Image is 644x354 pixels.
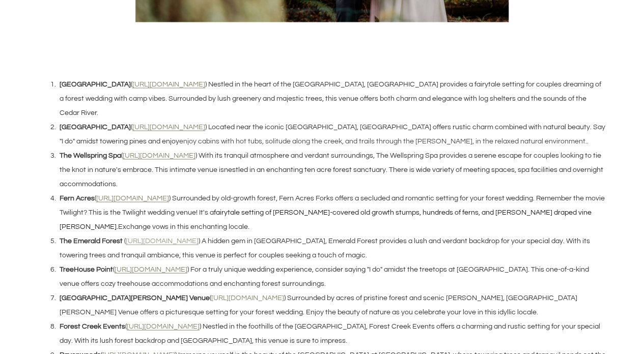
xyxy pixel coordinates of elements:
a: [URL][DOMAIN_NAME] [132,123,205,131]
a: [URL][DOMAIN_NAME] [211,294,284,301]
li: ( ) Nestled in the foothills of the [GEOGRAPHIC_DATA], Forest Creek Events offers a charming and ... [49,319,606,347]
a: [URL][DOMAIN_NAME] [126,237,199,244]
strong: [GEOGRAPHIC_DATA] [60,80,131,87]
li: ( ) For a truly unique wedding experience, consider saying "I do" amidst the treetops at [GEOGRAP... [49,262,606,290]
li: ( ) Located near the iconic [GEOGRAPHIC_DATA], [GEOGRAPHIC_DATA] offers rustic charm combined wit... [49,120,606,148]
li: ( ) Nestled in the heart of the [GEOGRAPHIC_DATA], [GEOGRAPHIC_DATA] provides a fairytale setting... [49,77,606,120]
li: ( ) Surrounded by acres of pristine forest and scenic [PERSON_NAME], [GEOGRAPHIC_DATA][PERSON_NAM... [49,290,606,319]
strong: The Emerald Forest [60,237,123,244]
a: [URL][DOMAIN_NAME] [132,80,205,88]
u: [URL][DOMAIN_NAME] [126,237,199,245]
strong: [GEOGRAPHIC_DATA] [60,123,131,130]
strong: The Wellspring Spa [60,152,121,159]
strong: TreeHouse Point [60,265,113,273]
a: [URL][DOMAIN_NAME] [127,322,200,330]
span: nestled in an enchanting ten acre forest sanctuary. There is wide variety of meeting spaces, spa ... [60,166,605,187]
li: ( ) With its tranquil atmosphere and verdant surroundings, The Wellspring Spa provides a serene e... [49,148,606,191]
span: enjoy cabins with hot tubs, solitude along the creek, and trails through the [PERSON_NAME], in th... [179,137,589,144]
li: ( ) A hidden gem in [GEOGRAPHIC_DATA], Emerald Forest provides a lush and verdant backdrop for yo... [49,233,606,262]
strong: Forest Creek Events [60,322,125,330]
span: fairytale setting of [PERSON_NAME]-covered old growth stumps, hundreds of ferns, and [PERSON_NAME... [60,209,593,230]
strong: Fern Acres [60,194,95,201]
a: [URL][DOMAIN_NAME] [96,194,169,202]
a: [URL][DOMAIN_NAME] [123,152,195,159]
li: ( ) Surrounded by old-growth forest, Fern Acres Forks offers a secluded and romantic setting for ... [49,191,606,233]
strong: [GEOGRAPHIC_DATA][PERSON_NAME] Venue [60,294,210,301]
a: [URL][DOMAIN_NAME] [115,265,187,273]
